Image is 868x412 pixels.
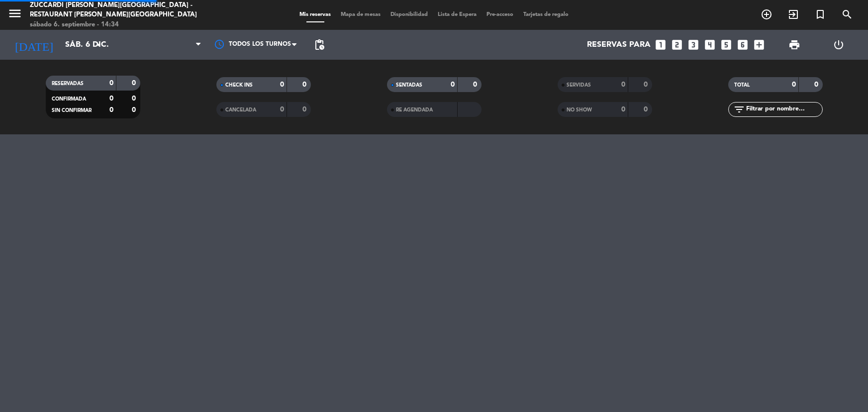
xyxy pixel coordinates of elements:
span: Mapa de mesas [336,12,386,17]
span: Reservas para [587,40,651,50]
i: power_settings_new [833,39,845,51]
i: looks_6 [736,38,749,51]
span: Mis reservas [294,12,336,17]
span: pending_actions [313,39,325,51]
i: [DATE] [7,34,60,56]
strong: 0 [644,106,650,113]
strong: 0 [302,106,308,113]
i: arrow_drop_down [93,39,104,51]
span: SIN CONFIRMAR [52,108,92,113]
span: CHECK INS [225,83,253,88]
strong: 0 [109,95,113,102]
strong: 0 [621,81,625,88]
i: turned_in_not [814,8,826,20]
strong: 0 [644,81,650,88]
strong: 0 [621,106,625,113]
strong: 0 [473,81,479,88]
i: add_circle_outline [761,8,772,20]
input: Filtrar por nombre... [745,104,822,115]
strong: 0 [280,106,284,113]
strong: 0 [792,81,796,88]
span: print [788,39,800,51]
span: Tarjetas de regalo [518,12,574,17]
i: looks_one [654,38,667,51]
strong: 0 [109,80,113,87]
span: CONFIRMADA [52,97,86,102]
span: TOTAL [734,83,750,88]
strong: 0 [132,106,138,113]
div: LOG OUT [817,30,861,60]
span: Lista de Espera [433,12,482,17]
strong: 0 [109,106,113,113]
i: looks_two [671,38,683,51]
button: menu [7,6,22,24]
i: add_box [753,38,766,51]
i: looks_4 [703,38,716,51]
strong: 0 [132,95,138,102]
i: filter_list [733,103,745,115]
i: looks_3 [687,38,700,51]
span: Disponibilidad [386,12,433,17]
i: looks_5 [720,38,733,51]
span: RESERVADAS [52,81,84,86]
i: search [841,8,853,20]
strong: 0 [302,81,308,88]
span: CANCELADA [225,107,256,112]
strong: 0 [814,81,820,88]
span: SENTADAS [396,83,422,88]
div: sábado 6. septiembre - 14:34 [30,20,209,30]
strong: 0 [280,81,284,88]
i: exit_to_app [787,8,799,20]
i: menu [7,6,22,21]
div: Zuccardi [PERSON_NAME][GEOGRAPHIC_DATA] - Restaurant [PERSON_NAME][GEOGRAPHIC_DATA] [30,0,209,20]
span: Pre-acceso [482,12,518,17]
span: SERVIDAS [567,83,591,88]
span: RE AGENDADA [396,107,433,112]
span: NO SHOW [567,107,592,112]
strong: 0 [132,80,138,87]
strong: 0 [451,81,455,88]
